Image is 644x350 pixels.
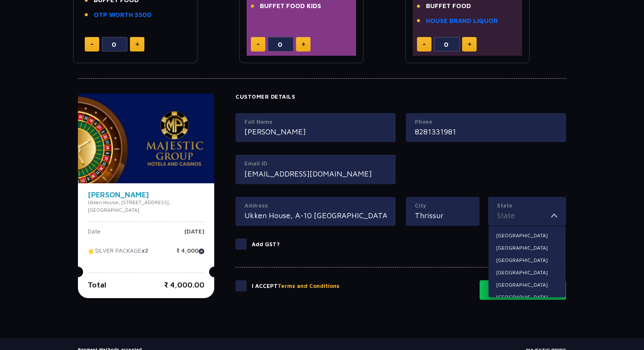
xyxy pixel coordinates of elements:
input: Full Name [244,126,387,137]
img: plus [468,42,471,46]
label: State [497,202,557,210]
img: majesticPride-banner [78,94,214,183]
img: minus [423,44,425,45]
button: Terms and Conditions [278,282,339,290]
li: [GEOGRAPHIC_DATA] [489,242,566,253]
img: toggler icon [551,210,557,221]
h4: Customer Details [236,94,566,100]
p: Ukken House, [STREET_ADDRESS], [GEOGRAPHIC_DATA] [88,199,204,214]
button: Proceed to Payment [480,280,566,300]
label: Full Name [244,118,387,126]
img: minus [257,44,259,45]
img: minus [91,44,93,45]
p: ₹ 4,000 [176,248,204,260]
input: Address [244,210,387,221]
p: SILVER PACKAGE [88,248,148,260]
p: I Accept [252,282,339,290]
li: [GEOGRAPHIC_DATA] [489,292,566,303]
input: City [415,210,471,221]
input: Email ID [244,168,387,179]
label: Phone [415,118,557,126]
p: Date [88,228,101,241]
p: ₹ 4,000.00 [164,279,204,290]
span: BUFFET FOOD KIDS [260,1,321,11]
label: City [415,202,471,210]
p: Total [88,279,106,290]
input: State [497,210,551,221]
li: [GEOGRAPHIC_DATA] [489,267,566,278]
p: [DATE] [184,228,204,241]
label: Address [244,202,387,210]
strong: x2 [141,247,148,254]
a: OTP WORTH 5500 [94,10,152,20]
li: [GEOGRAPHIC_DATA] [489,255,566,266]
h4: [PERSON_NAME] [88,191,204,199]
span: BUFFET FOOD [426,1,471,11]
input: Mobile [415,126,557,137]
label: Email ID [244,159,387,168]
a: HOUSE BRAND LIQUOR [426,16,498,26]
p: Add GST? [252,240,280,249]
img: tikcet [88,248,95,255]
li: [GEOGRAPHIC_DATA] [489,230,566,241]
img: plus [135,42,139,46]
li: [GEOGRAPHIC_DATA] [489,279,566,290]
img: plus [302,42,305,46]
